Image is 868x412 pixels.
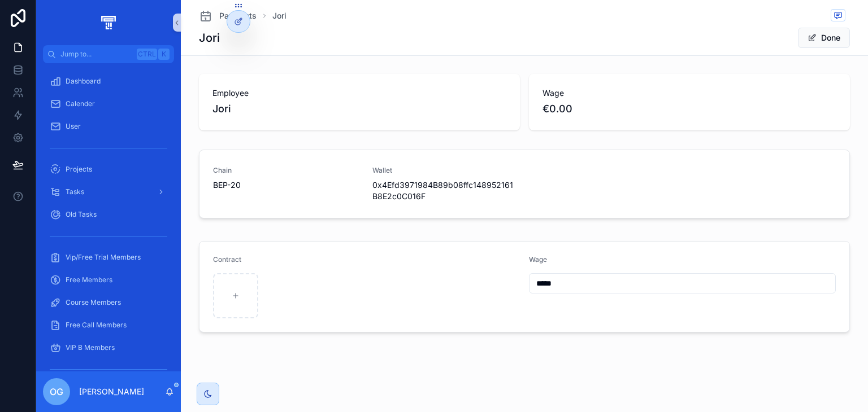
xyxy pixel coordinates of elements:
[66,321,127,330] span: Free Call Members
[43,159,174,179] a: Projects
[213,166,359,175] span: Chain
[66,77,101,86] span: Dashboard
[43,204,174,225] a: Old Tasks
[43,71,174,91] a: Dashboard
[43,292,174,313] a: Course Members
[66,210,97,219] span: Old Tasks
[43,45,174,63] button: Jump to...CtrlK
[159,50,168,59] span: K
[542,87,836,99] span: Wage
[43,94,174,114] a: Calender
[529,255,547,264] span: Wage
[219,10,257,21] span: Payments
[213,255,241,264] span: Contract
[43,247,174,268] a: Vip/Free Trial Members
[199,30,220,46] h1: Jori
[79,386,144,397] p: [PERSON_NAME]
[66,253,141,262] span: Vip/Free Trial Members
[542,101,836,117] span: €0.00
[798,28,850,48] button: Done
[66,343,115,352] span: VIP B Members
[66,187,84,196] span: Tasks
[50,385,63,398] span: OG
[43,116,174,137] a: User
[43,315,174,335] a: Free Call Members
[137,49,157,60] span: Ctrl
[66,99,95,108] span: Calender
[43,338,174,358] a: VIP B Members
[272,10,287,21] a: Jori
[372,179,518,202] span: 0x4Efd3971984B89b08ffc148952161B8E2c0C016F
[66,298,121,307] span: Course Members
[60,50,132,59] span: Jump to...
[213,179,359,191] span: BEP-20
[66,122,81,131] span: User
[99,14,118,32] img: App logo
[212,87,506,99] span: Employee
[66,275,112,284] span: Free Members
[43,270,174,290] a: Free Members
[199,9,257,23] a: Payments
[212,101,506,117] span: Jori
[43,182,174,202] a: Tasks
[36,63,181,371] div: scrollable content
[66,165,92,174] span: Projects
[372,166,518,175] span: Wallet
